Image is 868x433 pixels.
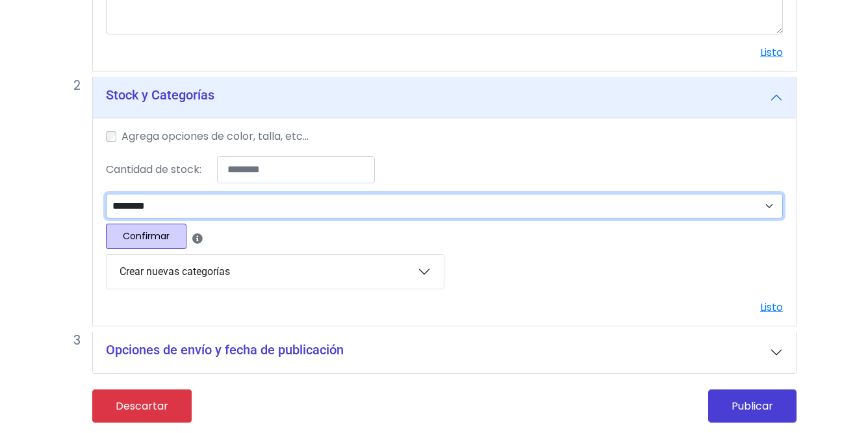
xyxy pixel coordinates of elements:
button: Stock y Categorías [93,77,796,118]
h5: Stock y Categorías [106,87,214,103]
h5: Opciones de envío y fecha de publicación [106,342,344,358]
label: Agrega opciones de color, talla, etc... [121,129,309,144]
a: Listo [760,300,783,315]
label: Cantidad de stock: [106,162,201,177]
a: Listo [760,45,783,60]
button: Crear nuevas categorías [107,255,444,289]
button: Opciones de envío y fecha de publicación [93,332,796,373]
button: Confirmar [106,224,186,249]
button: Publicar [708,389,797,423]
a: Descartar [92,389,192,423]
